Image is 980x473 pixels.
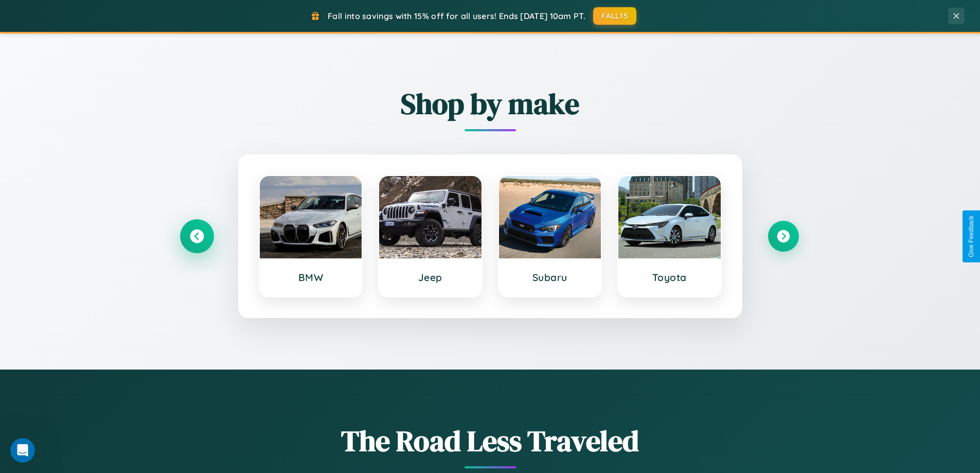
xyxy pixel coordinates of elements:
[968,216,975,257] div: Give Feedback
[182,421,799,461] h1: The Road Less Traveled
[509,271,591,284] h3: Subaru
[593,7,636,25] button: FALL15
[328,11,585,21] span: Fall into savings with 15% off for all users! Ends [DATE] 10am PT.
[389,271,471,284] h3: Jeep
[629,271,710,284] h3: Toyota
[10,438,35,463] iframe: Intercom live chat
[270,271,352,284] h3: BMW
[182,84,799,124] h2: Shop by make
